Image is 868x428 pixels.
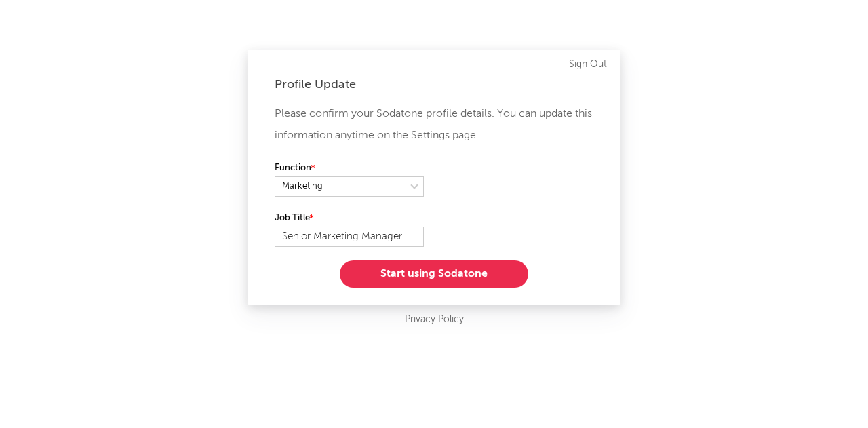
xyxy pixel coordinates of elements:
label: Job Title [275,210,424,227]
a: Privacy Policy [405,311,464,328]
button: Start using Sodatone [340,260,528,288]
label: Function [275,160,424,176]
div: Profile Update [275,77,593,93]
a: Sign Out [569,56,607,73]
p: Please confirm your Sodatone profile details. You can update this information anytime on the Sett... [275,103,593,147]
